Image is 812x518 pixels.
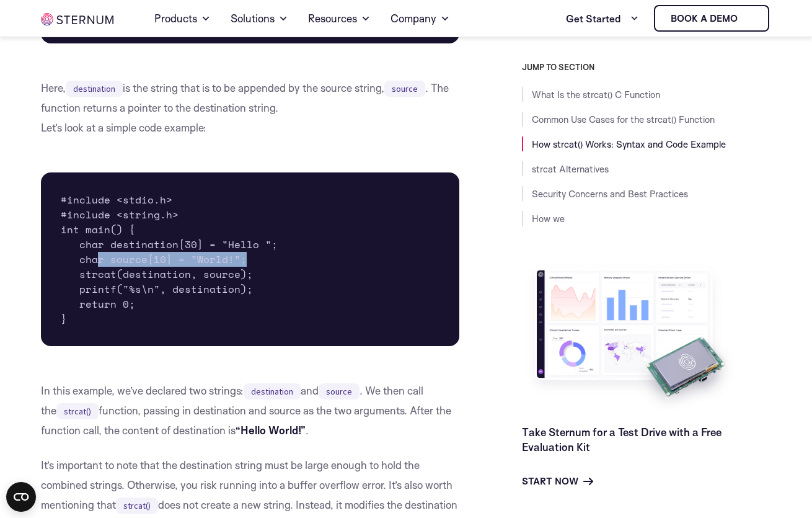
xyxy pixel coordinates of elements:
a: Book a demo [654,5,769,32]
code: source [384,81,425,97]
h3: JUMP TO SECTION [522,62,772,72]
code: strcat() [56,403,99,419]
a: Solutions [231,1,288,36]
a: How strcat() Works: Syntax and Code Example [532,138,726,150]
img: sternum iot [41,13,114,25]
code: destination [244,383,301,400]
a: Common Use Cases for the strcat() Function [532,114,715,125]
a: Security Concerns and Best Practices [532,188,688,200]
a: How we [532,213,565,225]
a: strcat Alternatives [532,163,609,175]
img: sternum iot [743,14,752,24]
p: In this example, we’ve declared two strings: and . We then call the function, passing in destinat... [41,381,459,440]
code: destination [66,81,123,97]
a: Resources [308,1,371,36]
code: source [319,383,360,400]
img: Take Sternum for a Test Drive with a Free Evaluation Kit [522,261,739,415]
p: Here, is the string that is to be appended by the source string, . The function returns a pointer... [41,78,459,138]
a: Get Started [566,6,639,31]
button: Open CMP widget [6,482,36,512]
a: What Is the strcat() C Function [532,89,660,100]
a: Products [154,1,211,36]
pre: #include <stdio.h> #include <string.h> int main() { char destination[30] = "Hello "; char source[... [41,172,459,346]
a: Company [391,1,450,36]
